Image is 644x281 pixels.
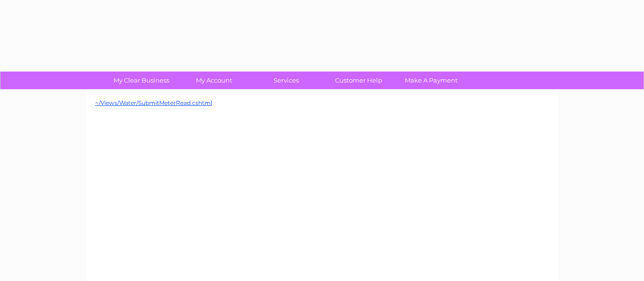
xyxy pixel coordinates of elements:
[247,72,326,89] a: Services
[392,72,470,89] a: Make A Payment
[95,99,212,106] a: ~/Views/Water/SubmitMeterRead.cshtml
[174,72,253,89] a: My Account
[102,72,181,89] a: My Clear Business
[319,72,398,89] a: Customer Help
